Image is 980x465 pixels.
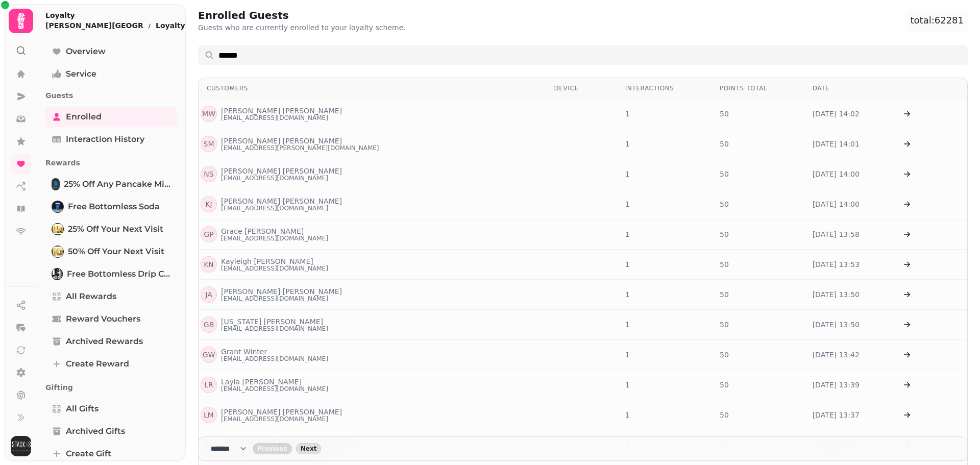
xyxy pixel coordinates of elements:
p: [EMAIL_ADDRESS][DOMAIN_NAME] [221,264,328,273]
div: 1 [625,109,703,119]
a: GPGrace [PERSON_NAME][EMAIL_ADDRESS][DOMAIN_NAME] [201,226,328,242]
p: Kayleigh [PERSON_NAME] [221,256,313,266]
div: 1 [625,229,703,239]
a: NS[PERSON_NAME] [PERSON_NAME][EMAIL_ADDRESS][DOMAIN_NAME] [201,166,342,182]
div: [DATE] 13:39 [813,380,888,390]
span: Service [66,68,96,80]
div: [DATE] 13:53 [813,259,888,270]
a: 50% off your next visit50% off your next visit [45,241,178,262]
div: [DATE] 13:37 [813,410,888,420]
p: S M [204,139,214,149]
span: Reward Vouchers [66,313,140,325]
p: G P [204,229,213,239]
p: [PERSON_NAME] [PERSON_NAME] [221,196,342,206]
p: L R [204,380,213,390]
p: [EMAIL_ADDRESS][DOMAIN_NAME] [221,355,328,363]
span: Free Bottomless Soda [68,201,160,213]
div: 1 [625,380,703,390]
p: [EMAIL_ADDRESS][DOMAIN_NAME] [221,295,328,303]
p: [PERSON_NAME] [PERSON_NAME] [221,106,342,116]
div: 50 [720,109,796,119]
img: 25% off your next visit [53,224,63,234]
a: LM[PERSON_NAME] [PERSON_NAME][EMAIL_ADDRESS][DOMAIN_NAME] [201,407,342,423]
button: back [253,443,292,454]
a: GB[US_STATE] [PERSON_NAME][EMAIL_ADDRESS][DOMAIN_NAME] [201,316,328,333]
a: MW[PERSON_NAME] [PERSON_NAME][EMAIL_ADDRESS][DOMAIN_NAME] [201,106,342,122]
a: Create Gift [45,444,178,464]
span: Enrolled [66,111,102,123]
div: 50 [720,320,796,330]
div: [DATE] 14:01 [813,139,888,149]
p: Rewards [45,154,178,172]
a: Interaction History [45,129,178,150]
a: KJ[PERSON_NAME] [PERSON_NAME][EMAIL_ADDRESS][DOMAIN_NAME] [201,196,342,212]
button: User avatar [9,436,33,456]
div: Date [813,84,888,92]
img: User avatar [11,436,31,456]
div: [DATE] 13:42 [813,350,888,360]
p: [PERSON_NAME] [PERSON_NAME] [221,407,342,417]
p: K J [205,199,212,209]
div: 50 [720,199,796,209]
a: Archived Rewards [45,331,178,352]
nav: breadcrumb [45,20,193,31]
img: Free Bottomless Soda [53,202,63,212]
p: [EMAIL_ADDRESS][DOMAIN_NAME] [221,114,328,122]
p: [PERSON_NAME] [PERSON_NAME] [221,286,342,297]
button: next [296,443,322,454]
p: [EMAIL_ADDRESS][DOMAIN_NAME] [221,174,328,182]
div: [DATE] 14:02 [813,109,888,119]
a: GWGrant Winter[EMAIL_ADDRESS][DOMAIN_NAME] [201,347,328,363]
span: 25% off any Pancake Mix or Sauce purchase [64,178,171,190]
a: Free Bottomless SodaFree Bottomless Soda [45,197,178,217]
span: Next [301,446,317,452]
a: 25% off your next visit25% off your next visit [45,219,178,239]
div: [DATE] 13:58 [813,229,888,239]
p: [PERSON_NAME] [PERSON_NAME] [221,166,342,176]
a: JA[PERSON_NAME] [PERSON_NAME][EMAIL_ADDRESS][DOMAIN_NAME] [201,286,342,303]
p: [EMAIL_ADDRESS][DOMAIN_NAME] [221,234,328,242]
div: 50 [720,229,796,239]
span: Archived Gifts [66,425,125,437]
a: 25% off any Pancake Mix or Sauce purchase25% off any Pancake Mix or Sauce purchase [45,174,178,194]
span: Free Bottomless Drip Coffee [67,268,171,280]
a: SM[PERSON_NAME] [PERSON_NAME][EMAIL_ADDRESS][PERSON_NAME][DOMAIN_NAME] [201,136,379,152]
p: [EMAIL_ADDRESS][DOMAIN_NAME] [221,325,328,333]
p: M W [202,109,215,119]
p: [PERSON_NAME][GEOGRAPHIC_DATA] [45,20,143,31]
h2: Loyalty [45,10,193,20]
span: Create Gift [66,448,111,460]
p: Guests who are currently enrolled to your loyalty scheme. [198,22,406,33]
p: Gifting [45,378,178,397]
div: Points Total [720,84,796,92]
div: 50 [720,169,796,179]
div: 50 [720,350,796,360]
a: All Gifts [45,399,178,419]
span: Overview [66,45,106,58]
img: 50% off your next visit [53,247,63,257]
a: Archived Gifts [45,421,178,442]
p: Grace [PERSON_NAME] [221,226,304,236]
p: [EMAIL_ADDRESS][DOMAIN_NAME] [221,415,328,423]
div: Device [554,84,609,92]
p: J A [205,289,212,300]
nav: Pagination [198,436,968,461]
p: N S [204,169,213,179]
p: [PERSON_NAME] [PERSON_NAME] [221,136,342,146]
div: 1 [625,169,703,179]
p: Grant Winter [221,347,267,357]
a: Free Bottomless Drip CoffeeFree Bottomless Drip Coffee [45,264,178,284]
div: 50 [720,380,796,390]
div: 50 [720,410,796,420]
a: Reward Vouchers [45,309,178,329]
div: total: 62281 [906,9,968,32]
div: 1 [625,139,703,149]
div: 1 [625,199,703,209]
p: [US_STATE] [PERSON_NAME] [221,316,323,327]
span: 25% off your next visit [68,223,163,235]
button: Loyalty [156,20,193,31]
span: Interaction History [66,133,144,145]
div: 1 [625,320,703,330]
div: 1 [625,410,703,420]
h2: Enrolled Guests [198,8,394,22]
